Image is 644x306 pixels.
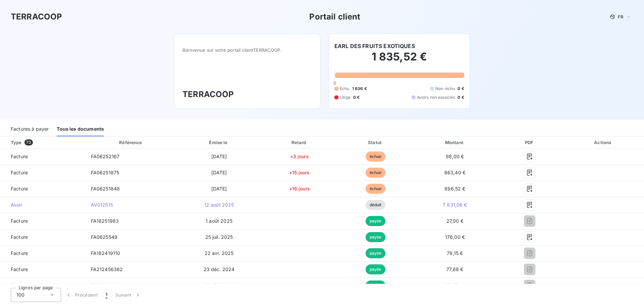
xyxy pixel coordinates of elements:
span: 22 avr. 2025 [205,250,234,256]
span: Facture [5,185,80,192]
span: 1 août 2025 [206,218,232,224]
span: Échu [340,86,350,92]
div: PDF [498,139,561,146]
span: [DATE] [211,186,227,191]
div: Statut [339,139,412,146]
span: 25 juil. 2025 [205,234,233,240]
span: payée [366,232,386,242]
div: Retard [262,139,337,146]
span: Facture [5,250,80,257]
span: Bienvenue sur votre portail client TERRACOOP . [182,47,312,53]
span: 12 août 2025 [204,202,234,208]
button: Précédent [61,288,102,302]
span: 18 déc. 2024 [204,282,234,288]
span: FA0625549 [91,234,117,240]
span: Facture [5,282,80,289]
span: +3 jours [290,154,309,159]
span: 7 831,06 € [443,202,467,208]
div: Factures à payer [11,122,49,136]
span: Avoirs non associés [417,94,455,100]
span: Facture [5,266,80,273]
span: Facture [5,153,80,160]
span: payée [366,264,386,274]
div: Référence [119,140,142,145]
span: Non-échu [435,86,455,92]
span: 77,68 € [446,266,463,272]
button: Suivant [111,288,145,302]
span: payée [366,216,386,226]
span: 1 [106,292,107,298]
span: 896,52 € [444,186,465,191]
div: Type [7,139,84,146]
span: 176,00 € [445,234,465,240]
span: payée [366,248,386,258]
span: FA182419110 [91,250,120,256]
h6: EARL DES FRUITS EXOTIQUES [334,42,415,50]
span: 23 déc. 2024 [204,266,235,272]
span: FA212456362 [91,266,123,272]
span: 0 € [458,94,464,100]
span: 0 [333,80,336,86]
span: échue [366,151,386,162]
span: +16 jours [289,186,310,191]
div: Montant [415,139,496,146]
span: Avoir [5,202,80,208]
div: Actions [564,139,643,146]
span: [DATE] [211,154,227,159]
span: 0 € [458,86,464,92]
span: Litige [340,94,351,100]
span: 79,15 € [447,250,463,256]
div: Tous les documents [57,122,104,136]
h3: TERRACOOP [11,11,62,23]
div: Émise le [178,139,260,146]
span: FA182411608 [91,282,121,288]
span: déduit [366,200,386,210]
span: FA06251875 [91,170,119,175]
span: payée [366,280,386,291]
span: 100 [16,292,24,298]
span: 73 [24,139,33,145]
span: Facture [5,169,80,176]
span: 98,00 € [446,154,464,159]
span: FA06251848 [91,186,120,191]
button: 1 [102,288,111,302]
span: [DATE] [211,170,227,175]
span: FR [618,14,623,19]
span: +15 jours [289,170,310,175]
span: AV012515 [91,202,113,208]
span: Facture [5,218,80,224]
h3: Portail client [309,11,360,23]
h2: 1 835,52 € [334,50,464,70]
span: 152,76 € [445,282,465,288]
span: Facture [5,234,80,241]
span: 1 836 € [352,86,367,92]
span: 663,40 € [444,170,466,175]
span: 27,00 € [446,218,464,224]
h3: TERRACOOP [182,88,312,100]
span: 0 € [353,94,360,100]
span: échue [366,168,386,178]
span: FA18251983 [91,218,119,224]
span: FA06252167 [91,154,120,159]
span: échue [366,184,386,194]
